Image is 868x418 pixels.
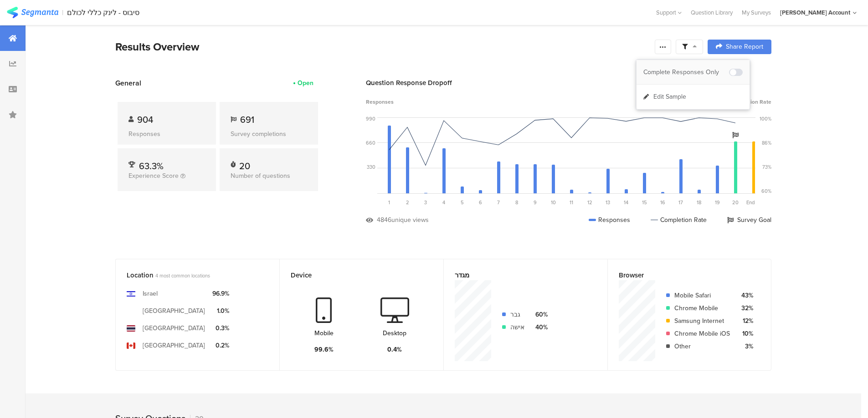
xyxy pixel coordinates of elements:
[231,171,290,181] span: Number of questions
[570,199,573,206] span: 11
[780,8,850,17] div: [PERSON_NAME] Account
[732,199,739,206] span: 20
[366,78,771,88] div: Question Response Dropoff
[737,342,753,351] div: 3%
[729,98,771,106] span: Completion Rate
[128,171,179,181] span: Experience Score
[651,215,707,225] div: Completion Rate
[143,323,205,333] div: [GEOGRAPHIC_DATA]
[587,199,592,206] span: 12
[366,139,375,146] div: 660
[674,303,730,313] div: Chrome Mobile
[532,322,548,332] div: 40%
[391,215,429,225] div: unique views
[697,199,701,206] span: 18
[532,310,548,319] div: 60%
[455,270,581,280] div: מגדר
[642,199,647,206] span: 15
[239,159,250,168] div: 20
[424,199,427,206] span: 3
[515,199,518,206] span: 8
[298,78,313,88] div: Open
[674,329,730,338] div: Chrome Mobile iOS
[686,8,737,17] a: Question Library
[212,306,229,316] div: 1.0%
[510,322,524,332] div: אישה
[732,132,739,138] i: Survey Goal
[366,115,375,122] div: 990
[737,303,753,313] div: 32%
[212,341,229,350] div: 0.2%
[377,215,391,225] div: 4846
[737,329,753,338] div: 10%
[231,129,307,139] div: Survey completions
[143,341,205,350] div: [GEOGRAPHIC_DATA]
[497,199,500,206] span: 7
[674,342,730,351] div: Other
[745,199,763,206] div: Ending
[727,215,771,225] div: Survey Goal
[240,113,254,126] span: 691
[737,291,753,300] div: 43%
[137,113,153,126] span: 904
[291,270,417,280] div: Device
[534,199,537,206] span: 9
[461,199,464,206] span: 5
[643,68,729,77] div: Complete Responses Only
[366,98,394,106] span: Responses
[314,328,334,338] div: Mobile
[551,199,556,206] span: 10
[212,289,229,298] div: 96.9%
[479,199,482,206] span: 6
[139,159,164,173] span: 63.3%
[143,289,158,298] div: Israel
[737,8,776,17] a: My Surveys
[606,199,610,206] span: 13
[761,187,771,195] div: 60%
[155,272,210,279] span: 4 most common locations
[762,139,771,146] div: 86%
[442,199,445,206] span: 4
[143,306,205,316] div: [GEOGRAPHIC_DATA]
[383,328,406,338] div: Desktop
[127,270,253,280] div: Location
[678,199,683,206] span: 17
[212,323,229,333] div: 0.3%
[619,270,745,280] div: Browser
[406,199,409,206] span: 2
[115,78,141,88] span: General
[115,39,650,55] div: Results Overview
[656,5,682,20] div: Support
[760,115,771,122] div: 100%
[128,129,205,139] div: Responses
[367,163,375,171] div: 330
[67,8,139,17] div: סיבוס - לינק כללי לכולם
[660,199,665,206] span: 16
[388,199,390,206] span: 1
[589,215,630,225] div: Responses
[387,345,402,354] div: 0.4%
[624,199,628,206] span: 14
[762,163,771,171] div: 73%
[726,44,763,50] span: Share Report
[737,316,753,326] div: 12%
[674,291,730,300] div: Mobile Safari
[7,7,58,18] img: segmanta logo
[653,92,686,101] span: Edit Sample
[674,316,730,326] div: Samsung Internet
[314,345,334,354] div: 99.6%
[510,310,524,319] div: גבר
[62,7,63,18] div: |
[715,199,720,206] span: 19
